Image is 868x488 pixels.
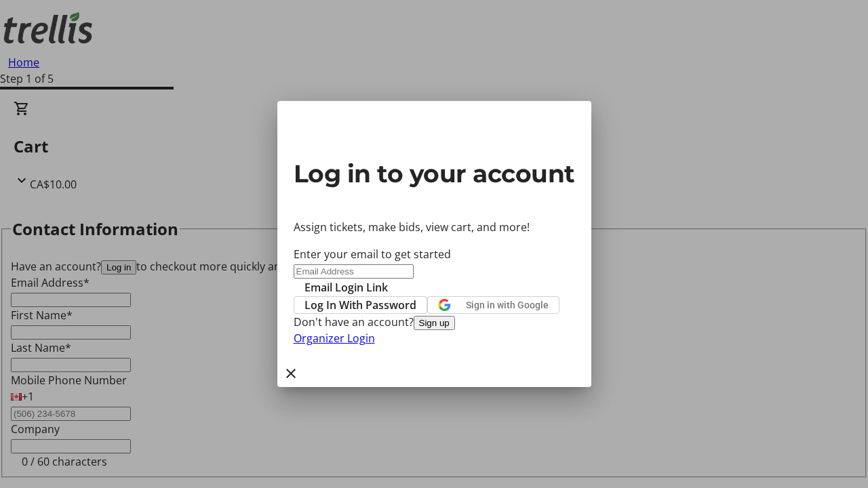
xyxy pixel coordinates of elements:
button: Sign up [414,316,455,330]
a: Organizer Login [294,331,375,346]
label: Enter your email to get started [294,247,451,262]
p: Assign tickets, make bids, view cart, and more! [294,219,575,235]
h2: Log in to your account [294,155,575,192]
div: Don't have an account? [294,314,575,330]
input: Email Address [294,264,414,279]
button: Log In With Password [294,296,427,314]
button: Sign in with Google [427,296,559,314]
span: Email Login Link [304,279,388,296]
span: Log In With Password [304,297,416,313]
button: Email Login Link [294,279,399,296]
button: Close [277,360,304,387]
span: Sign in with Google [466,300,549,310]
